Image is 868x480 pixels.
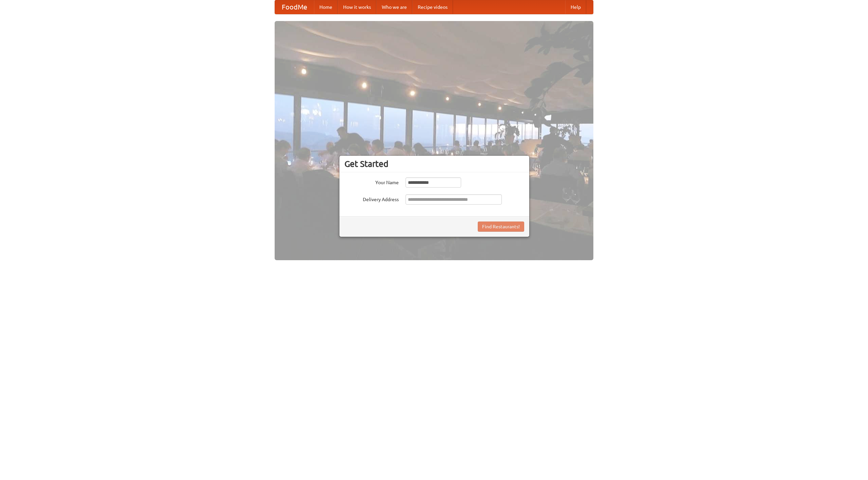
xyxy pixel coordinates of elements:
a: Who we are [376,0,412,14]
h3: Get Started [344,159,524,169]
label: Your Name [344,177,399,186]
label: Delivery Address [344,194,399,203]
a: Help [565,0,586,14]
a: Home [314,0,338,14]
a: How it works [338,0,376,14]
a: Recipe videos [412,0,453,14]
a: FoodMe [275,0,314,14]
button: Find Restaurants! [478,222,524,232]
